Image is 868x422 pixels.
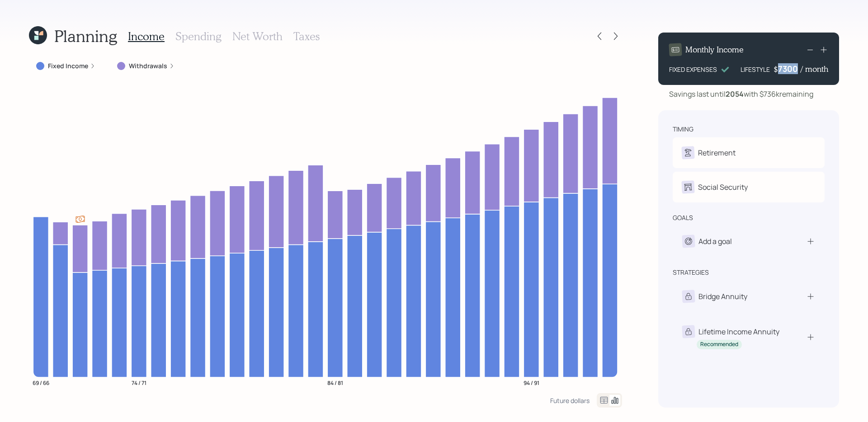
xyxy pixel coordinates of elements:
[700,341,738,348] div: Recommended
[726,89,744,99] b: 2054
[801,64,828,74] h4: / month
[132,379,146,386] tspan: 74 / 71
[673,125,693,134] div: timing
[685,45,744,55] h4: Monthly Income
[669,65,717,74] div: FIXED EXPENSES
[550,396,590,405] div: Future dollars
[698,291,747,302] div: Bridge Annuity
[669,89,813,99] div: Savings last until with $736k remaining
[673,268,709,277] div: strategies
[293,30,320,43] h3: Taxes
[232,30,283,43] h3: Net Worth
[673,213,693,222] div: goals
[524,379,539,386] tspan: 94 / 91
[698,147,736,158] div: Retirement
[774,64,778,74] h4: $
[778,63,801,74] div: 7300
[175,30,222,43] h3: Spending
[128,30,165,43] h3: Income
[698,182,748,192] div: Social Security
[698,236,732,247] div: Add a goal
[33,379,49,386] tspan: 69 / 66
[698,326,779,337] div: Lifetime Income Annuity
[741,65,770,74] div: LIFESTYLE
[48,61,88,70] label: Fixed Income
[54,26,117,46] h1: Planning
[129,61,167,70] label: Withdrawals
[327,379,343,386] tspan: 84 / 81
